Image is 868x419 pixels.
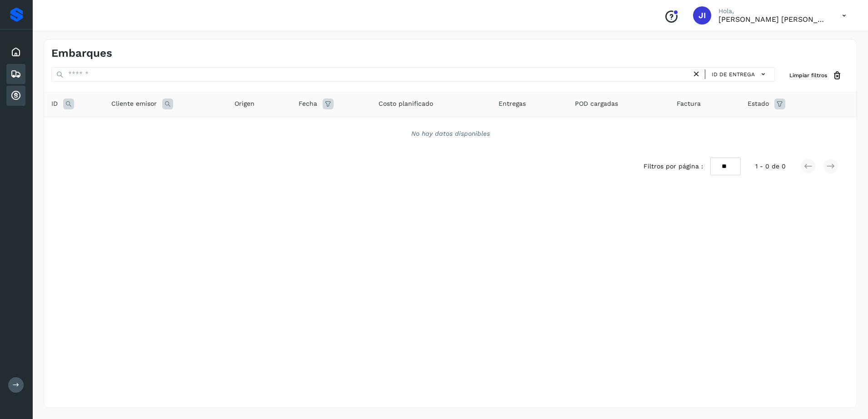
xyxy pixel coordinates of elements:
[6,86,25,106] div: Cuentas por cobrar
[789,71,827,79] span: Limpiar filtros
[712,70,755,79] span: ID de entrega
[499,99,526,108] span: Entregas
[51,99,58,108] span: ID
[718,7,828,15] p: Hola,
[709,68,771,81] button: ID de entrega
[234,99,254,108] span: Origen
[575,99,618,108] span: POD cargadas
[6,42,25,62] div: Inicio
[644,162,703,171] span: Filtros por página :
[299,99,317,108] span: Fecha
[56,129,845,138] div: No hay datos disponibles
[51,47,112,60] h4: Embarques
[755,162,786,171] span: 1 - 0 de 0
[782,67,849,84] button: Limpiar filtros
[677,99,701,108] span: Factura
[379,99,433,108] span: Costo planificado
[718,15,828,24] p: José Ignacio Flores Santiago
[6,64,25,84] div: Embarques
[111,99,157,108] span: Cliente emisor
[748,99,769,108] span: Estado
